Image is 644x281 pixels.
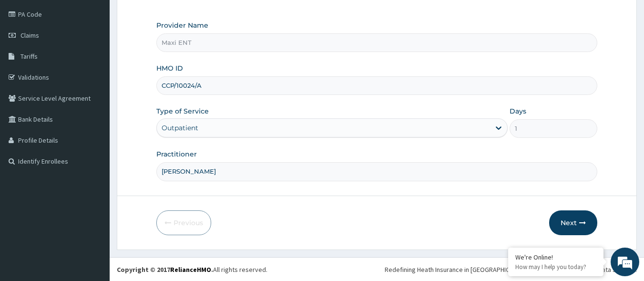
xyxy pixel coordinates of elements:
[156,149,197,159] label: Practitioner
[170,265,211,274] a: RelianceHMO
[18,48,39,72] img: d_794563401_company_1708531726252_794563401
[20,52,38,61] span: Tariffs
[156,162,598,181] input: Enter Name
[515,263,596,271] p: How may I help you today?
[385,265,637,274] div: Redefining Heath Insurance in [GEOGRAPHIC_DATA] using Telemedicine and Data Science!
[5,183,182,217] textarea: Type your message and hit 'Enter'
[162,123,198,133] div: Outpatient
[117,265,213,274] strong: Copyright © 2017 .
[55,82,132,178] span: We're online!
[549,210,597,235] button: Next
[156,106,209,116] label: Type of Service
[156,21,208,30] label: Provider Name
[510,106,526,116] label: Days
[156,63,183,73] label: HMO ID
[20,31,39,40] span: Claims
[515,253,596,261] div: We're Online!
[156,76,598,95] input: Enter HMO ID
[156,210,211,235] button: Previous
[156,5,179,28] div: Minimize live chat window
[50,53,160,66] div: Chat with us now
